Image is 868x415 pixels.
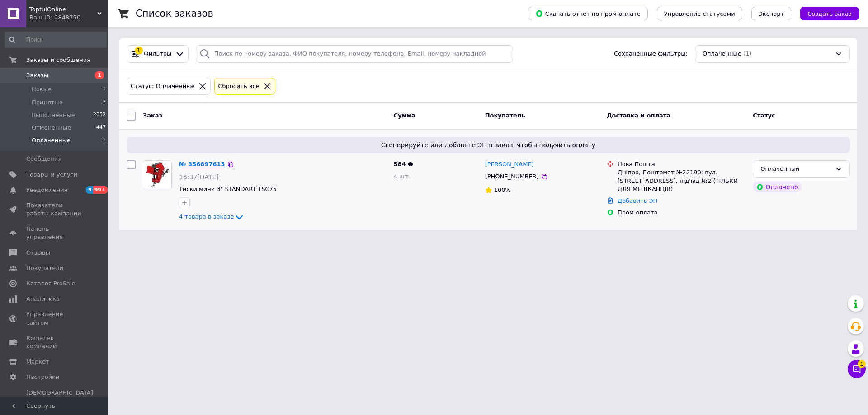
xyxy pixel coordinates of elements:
input: Поиск [5,32,107,48]
div: Сбросить все [217,82,261,91]
div: Нова Пошта [618,160,745,168]
button: Чат с покупателем1 [848,360,866,378]
span: Экспорт [759,10,784,17]
span: 447 [96,124,106,132]
span: 4 товара в заказе [179,213,234,220]
span: Создать заказ [807,10,852,17]
span: 1 [95,71,104,79]
span: 1 [858,359,866,368]
span: Принятые [32,98,63,107]
a: [PERSON_NAME] [485,160,534,169]
span: 99+ [93,186,108,194]
span: Покупатели [26,264,63,272]
span: Покупатель [485,112,525,119]
button: Скачать отчет по пром-оплате [528,7,648,20]
span: 100% [494,187,511,193]
a: Добавить ЭН [618,197,657,204]
a: 4 товара в заказе [179,213,245,220]
div: Оплачено [753,182,802,192]
span: Каталог ProSale [26,280,75,288]
a: Создать заказ [791,10,859,17]
button: Управление статусами [657,7,742,20]
span: 2 [103,98,106,107]
span: ToptulOnline [29,5,97,14]
input: Поиск по номеру заказа, ФИО покупателя, номеру телефона, Email, номеру накладной [196,45,513,63]
span: Уведомления [26,186,67,194]
span: Настройки [26,373,59,381]
a: Тиски мини 3" STANDART TSC75 [179,186,277,192]
div: [PHONE_NUMBER] [483,171,541,182]
div: Оплаченный [760,164,831,174]
span: Кошелек компании [26,334,84,350]
span: Статус [753,112,775,119]
span: 2052 [93,111,106,119]
span: Выполненные [32,111,75,119]
span: Товары и услуги [26,171,77,179]
div: Ваш ID: 2848750 [29,14,108,22]
span: Заказы [26,71,48,79]
span: Скачать отчет по пром-оплате [535,9,641,18]
div: Статус: Оплаченные [129,82,197,91]
span: Заказ [143,112,162,119]
span: 1 [103,85,106,93]
a: № 356897615 [179,161,225,168]
span: Сумма [394,112,415,119]
span: Оплаченные [32,136,71,145]
span: (1) [743,50,751,57]
span: [DEMOGRAPHIC_DATA] и счета [26,389,93,414]
button: Создать заказ [800,7,859,20]
span: 9 [86,186,93,194]
span: Управление сайтом [26,310,84,326]
span: Оплаченные [703,50,741,58]
span: Сгенерируйте или добавьте ЭН в заказ, чтобы получить оплату [130,140,846,149]
span: Показатели работы компании [26,201,84,218]
div: Пром-оплата [618,209,745,217]
span: Аналитика [26,295,60,303]
span: Доставка и оплата [607,112,670,119]
span: Панель управления [26,225,84,241]
span: Сохраненные фильтры: [614,50,688,58]
div: Дніпро, Поштомат №22190: вул. [STREET_ADDRESS], під'їзд №2 (ТІЛЬКИ ДЛЯ МЕШКАНЦІВ) [618,168,745,193]
span: 15:37[DATE] [179,173,219,181]
h1: Список заказов [136,8,213,19]
span: Заказы и сообщения [26,56,90,64]
span: Отзывы [26,249,50,257]
span: 1 [103,136,106,145]
img: Фото товару [143,161,171,189]
button: Экспорт [751,7,791,20]
span: 4 шт. [394,173,410,180]
span: Фильтры [144,50,172,58]
a: Фото товару [143,160,172,189]
span: Новые [32,85,52,93]
span: Маркет [26,358,49,366]
span: Управление статусами [664,10,735,17]
span: Сообщения [26,155,61,163]
span: Отмененные [32,124,71,132]
div: 1 [135,47,143,55]
span: 584 ₴ [394,161,413,168]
